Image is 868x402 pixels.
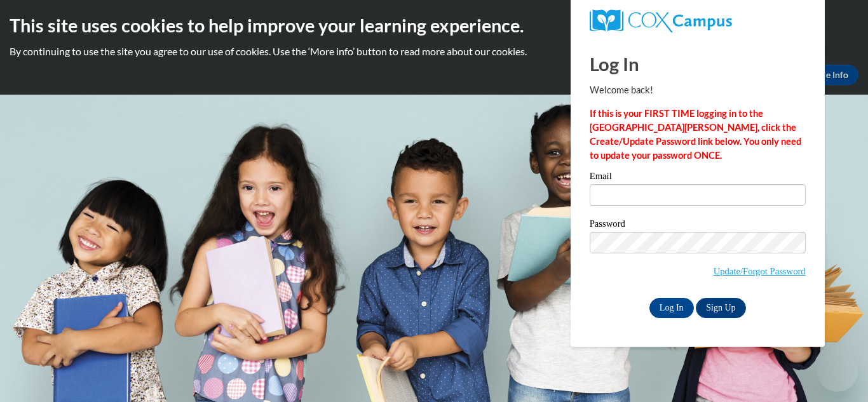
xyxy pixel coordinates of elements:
[10,44,858,58] p: By continuing to use the site you agree to our use of cookies. Use the ‘More info’ button to read...
[590,10,732,32] img: COX Campus
[714,266,806,276] a: Update/Forgot Password
[10,13,858,38] h2: This site uses cookies to help improve your learning experience.
[590,83,806,97] p: Welcome back!
[649,298,694,318] input: Log In
[590,171,806,184] label: Email
[799,65,858,85] a: More Info
[590,108,801,161] strong: If this is your FIRST TIME logging in to the [GEOGRAPHIC_DATA][PERSON_NAME], click the Create/Upd...
[696,298,745,318] a: Sign Up
[817,351,858,392] iframe: Button to launch messaging window
[590,219,806,232] label: Password
[590,10,806,32] a: COX Campus
[590,51,806,77] h1: Log In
